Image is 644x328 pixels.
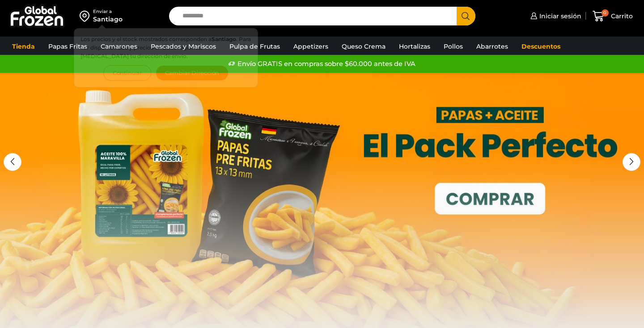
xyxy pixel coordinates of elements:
[93,15,123,24] div: Santiago
[517,38,565,55] a: Descuentos
[44,38,92,55] a: Papas Fritas
[602,9,609,17] span: 0
[212,36,236,42] strong: Santiago
[528,7,581,25] a: Iniciar sesión
[93,8,123,15] div: Enviar a
[609,12,633,21] span: Carrito
[289,38,333,55] a: Appetizers
[457,7,475,25] button: Search button
[472,38,513,55] a: Abarrotes
[8,38,39,55] a: Tienda
[537,12,581,21] span: Iniciar sesión
[156,65,229,81] button: Cambiar Dirección
[590,6,635,27] a: 0 Carrito
[103,65,151,81] button: Continuar
[80,8,93,24] img: address-field-icon.svg
[337,38,390,55] a: Queso Crema
[80,35,251,61] p: Los precios y el stock mostrados corresponden a . Para ver disponibilidad y precios en otras regi...
[439,38,467,55] a: Pollos
[394,38,435,55] a: Hortalizas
